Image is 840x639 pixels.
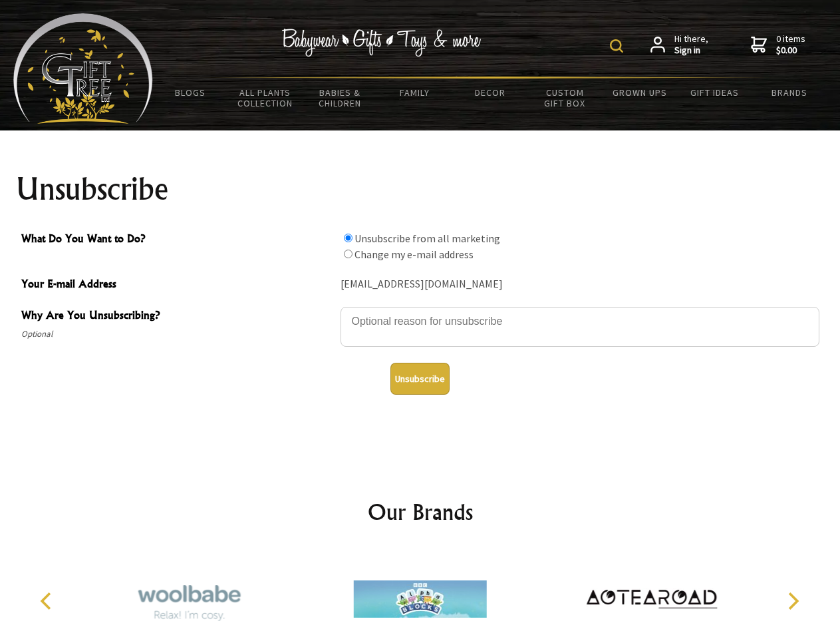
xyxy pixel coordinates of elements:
h1: Unsubscribe [16,173,825,205]
button: Previous [33,586,63,616]
strong: $0.00 [776,45,805,57]
a: 0 items$0.00 [751,33,805,57]
span: Why Are You Unsubscribing? [21,307,334,326]
a: Gift Ideas [677,79,752,106]
a: Family [378,79,453,106]
img: Babyware - Gifts - Toys and more... [13,13,153,124]
input: What Do You Want to Do? [344,234,352,242]
a: Hi there,Sign in [650,33,708,57]
img: product search [610,39,623,53]
a: Brands [752,79,827,106]
span: What Do You Want to Do? [21,230,334,250]
a: Babies & Children [303,79,378,117]
label: Change my e-mail address [354,248,474,261]
a: Decor [452,79,527,106]
strong: Sign in [674,45,708,57]
span: Your E-mail Address [21,276,334,295]
input: What Do You Want to Do? [344,250,352,258]
a: Grown Ups [602,79,677,106]
a: All Plants Collection [228,79,303,117]
span: Optional [21,326,334,342]
div: [EMAIL_ADDRESS][DOMAIN_NAME] [341,274,819,295]
button: Unsubscribe [390,363,450,395]
h2: Our Brands [27,496,814,528]
button: Next [778,586,807,616]
textarea: Why Are You Unsubscribing? [341,307,819,347]
img: Babywear - Gifts - Toys & more [282,29,482,57]
span: 0 items [776,33,805,57]
label: Unsubscribe from all marketing [354,232,500,245]
span: Hi there, [674,33,708,57]
a: BLOGS [153,79,228,106]
a: Custom Gift Box [527,79,603,117]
